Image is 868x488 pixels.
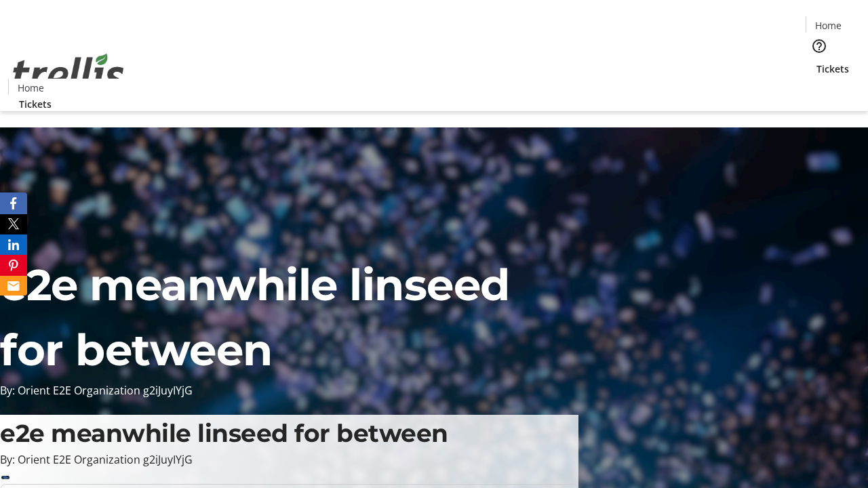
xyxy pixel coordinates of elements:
span: Tickets [816,62,849,76]
span: Home [18,81,44,95]
a: Home [9,81,52,95]
span: Home [815,18,842,33]
a: Home [806,18,850,33]
span: Tickets [19,97,52,111]
a: Tickets [8,97,62,111]
button: Cart [806,76,833,103]
button: Help [806,33,833,60]
img: Orient E2E Organization g2iJuyIYjG's Logo [8,39,129,106]
a: Tickets [806,62,860,76]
